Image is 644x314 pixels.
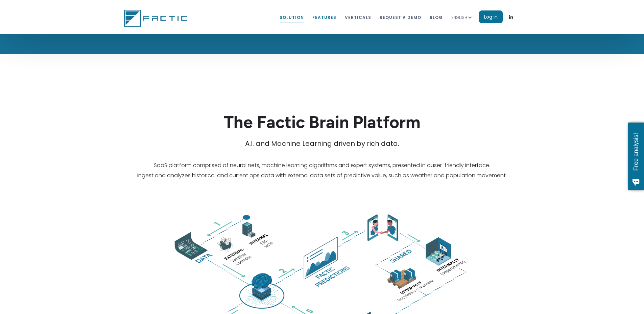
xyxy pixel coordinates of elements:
a: Log in [479,10,503,23]
a: features [312,11,336,23]
a: Solution [280,11,304,23]
div: ENGLISH [451,6,479,28]
div: ENGLISH [451,14,467,21]
a: blog [430,11,443,23]
a: VERTICALS [345,11,371,23]
a: REQUEST A DEMO [380,11,421,23]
